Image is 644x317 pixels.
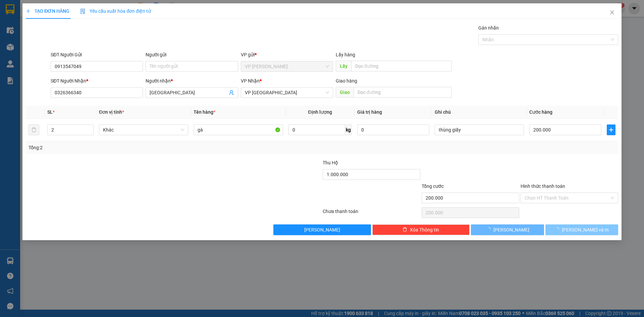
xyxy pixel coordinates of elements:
[336,87,354,98] span: Giao
[273,224,371,235] button: [PERSON_NAME]
[410,226,439,233] span: Xóa Thông tin
[402,227,407,232] span: delete
[336,78,357,84] span: Giao hàng
[51,51,143,58] div: SĐT Người Gửi
[432,106,527,119] th: Ghi chú
[609,10,615,15] span: close
[26,9,31,13] span: plus
[493,226,529,233] span: [PERSON_NAME]
[304,226,340,233] span: [PERSON_NAME]
[146,77,238,85] div: Người nhận
[345,124,352,135] span: kg
[603,3,622,22] button: Close
[103,125,184,135] span: Khác
[351,61,452,71] input: Dọc đường
[99,109,124,115] span: Đơn vị tính
[51,77,143,85] div: SĐT Người Nhận
[521,183,565,189] label: Hình thức thanh toán
[241,51,333,58] div: VP gửi
[29,144,249,151] div: Tổng: 2
[323,160,338,165] span: Thu Hộ
[357,109,382,115] span: Giá trị hàng
[545,224,618,235] button: [PERSON_NAME] và In
[322,208,421,219] div: Chưa thanh toán
[372,224,470,235] button: deleteXóa Thông tin
[354,87,452,98] input: Dọc đường
[308,109,332,115] span: Định lượng
[245,88,329,98] span: VP Đà Lạt
[245,61,329,71] span: VP Phan Thiết
[241,78,260,84] span: VP Nhận
[562,226,609,233] span: [PERSON_NAME] và In
[194,109,215,115] span: Tên hàng
[422,183,444,189] span: Tổng cước
[554,227,562,232] span: loading
[229,90,234,95] span: user-add
[80,9,86,14] img: icon
[336,61,351,71] span: Lấy
[194,124,283,135] input: VD: Bàn, Ghế
[336,52,355,57] span: Lấy hàng
[607,127,615,133] span: plus
[478,25,499,31] label: Gán nhãn
[357,124,429,135] input: 0
[47,109,53,115] span: SL
[29,124,39,135] button: delete
[471,224,544,235] button: [PERSON_NAME]
[486,227,493,232] span: loading
[146,51,238,58] div: Người gửi
[529,109,552,115] span: Cước hàng
[607,124,615,135] button: plus
[26,8,69,14] span: TẠO ĐƠN HÀNG
[435,124,524,135] input: Ghi Chú
[80,8,151,14] span: Yêu cầu xuất hóa đơn điện tử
